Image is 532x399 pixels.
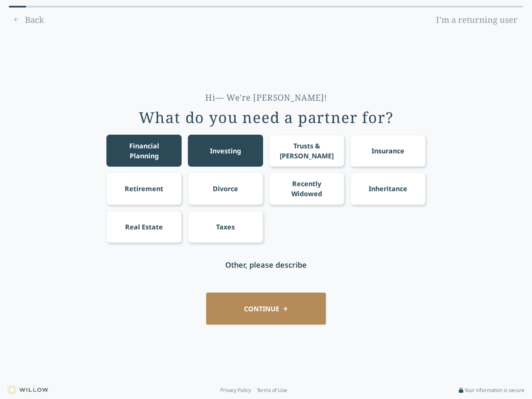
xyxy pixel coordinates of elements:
[125,222,163,232] div: Real Estate
[220,387,251,394] a: Privacy Policy
[369,184,407,194] div: Inheritance
[277,179,337,199] div: Recently Widowed
[210,146,241,156] div: Investing
[9,6,26,7] div: 0% complete
[206,293,326,325] button: CONTINUE
[7,386,48,394] img: Willow logo
[125,184,163,194] div: Retirement
[213,184,238,194] div: Divorce
[430,13,523,27] a: I'm a returning user
[139,109,394,126] div: What do you need a partner for?
[277,141,337,161] div: Trusts & [PERSON_NAME]
[225,259,307,271] div: Other, please describe
[372,146,404,156] div: Insurance
[205,92,327,103] div: Hi— We're [PERSON_NAME]!
[257,387,287,394] a: Terms of Use
[114,141,174,161] div: Financial Planning
[465,387,525,394] span: Your information is secure
[216,222,235,232] div: Taxes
